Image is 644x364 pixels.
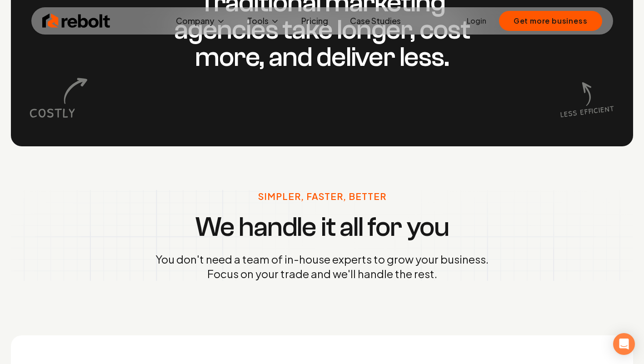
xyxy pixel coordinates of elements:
p: You don't need a team of in-house experts to grow your business. Focus on your trade and we'll ha... [155,252,489,281]
button: Company [169,12,233,30]
img: Rebolt Logo [42,12,110,30]
a: Login [467,15,486,26]
a: Case Studies [343,12,408,30]
h3: We handle it all for you [195,214,449,241]
div: Open Intercom Messenger [613,333,635,355]
button: Get more business [499,11,602,31]
button: Tools [240,12,287,30]
p: Simpler, Faster, Better [258,190,386,203]
a: Pricing [294,12,335,30]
